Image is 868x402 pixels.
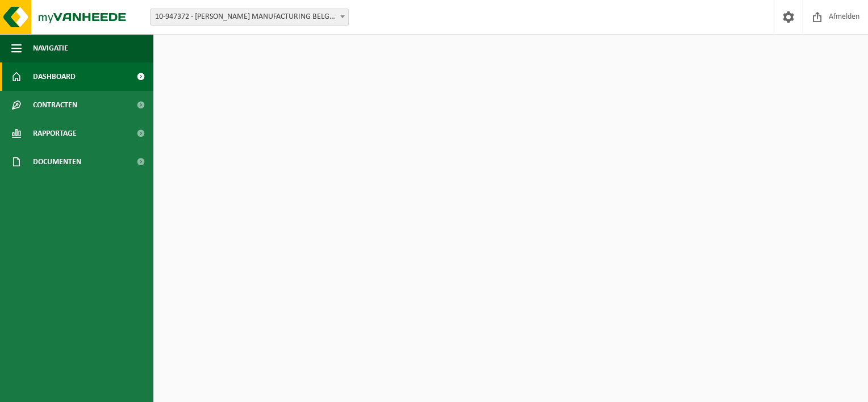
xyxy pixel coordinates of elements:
span: Rapportage [33,119,77,148]
span: Contracten [33,91,77,119]
span: 10-947372 - WIMBLE MANUFACTURING BELGIUM BV- KELLANOVA / PRINGLES - MECHELEN [151,9,348,25]
span: Navigatie [33,34,68,62]
span: Documenten [33,148,81,176]
span: Dashboard [33,62,76,91]
span: 10-947372 - WIMBLE MANUFACTURING BELGIUM BV- KELLANOVA / PRINGLES - MECHELEN [150,9,349,26]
